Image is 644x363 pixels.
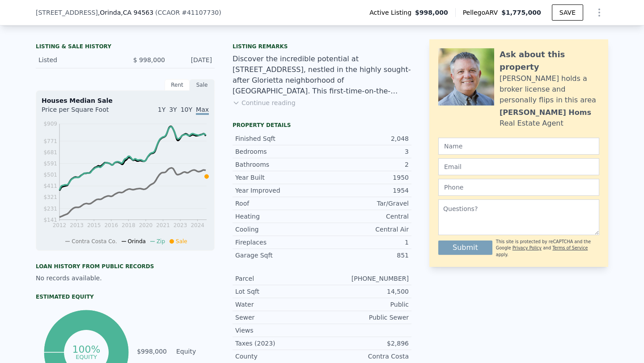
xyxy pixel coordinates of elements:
[176,238,187,245] span: Sale
[235,147,322,156] div: Bedrooms
[235,251,322,260] div: Garage Sqft
[136,346,167,356] td: $998,000
[133,56,165,63] span: $ 998,000
[235,339,322,348] div: Taxes (2023)
[165,79,190,91] div: Rent
[174,346,215,356] td: Equity
[233,54,411,97] div: Discover the incredible potential at [STREET_ADDRESS], nestled in the highly sought-after Gloriet...
[322,186,409,195] div: 1954
[235,186,322,195] div: Year Improved
[158,106,165,113] span: 1Y
[552,245,588,250] a: Terms of Service
[121,9,153,16] span: , CA 94563
[552,4,583,21] button: SAVE
[322,352,409,361] div: Contra Costa
[322,313,409,322] div: Public Sewer
[235,238,322,247] div: Fireplaces
[36,43,215,52] div: LISTING & SALE HISTORY
[139,222,153,228] tspan: 2020
[235,212,322,221] div: Heating
[438,179,599,196] input: Phone
[36,8,98,17] span: [STREET_ADDRESS]
[174,222,187,228] tspan: 2023
[36,263,215,270] div: Loan history from public records
[181,106,192,113] span: 10Y
[235,173,322,182] div: Year Built
[43,194,57,200] tspan: $321
[191,222,204,228] tspan: 2024
[76,353,97,360] tspan: equity
[322,160,409,169] div: 2
[513,245,542,250] a: Privacy Policy
[43,217,57,223] tspan: $141
[155,8,221,17] div: ( )
[322,287,409,296] div: 14,500
[233,98,296,107] button: Continue reading
[233,43,411,50] div: Listing remarks
[500,48,599,73] div: Ask about this property
[500,118,563,129] div: Real Estate Agent
[42,96,209,105] div: Houses Median Sale
[322,274,409,283] div: [PHONE_NUMBER]
[235,287,322,296] div: Lot Sqft
[42,105,125,119] div: Price per Square Foot
[438,138,599,155] input: Name
[43,183,57,189] tspan: $411
[128,238,146,245] span: Orinda
[369,8,415,17] span: Active Listing
[322,300,409,309] div: Public
[36,274,215,283] div: No records available.
[190,79,215,91] div: Sale
[322,134,409,143] div: 2,048
[322,339,409,348] div: $2,896
[322,173,409,182] div: 1950
[501,9,541,16] span: $1,775,000
[590,4,608,21] button: Show Options
[500,107,591,118] div: [PERSON_NAME] Homs
[235,326,322,335] div: Views
[182,9,219,16] span: # 41107730
[172,55,212,64] div: [DATE]
[53,222,67,228] tspan: 2012
[235,225,322,234] div: Cooling
[235,199,322,208] div: Roof
[463,8,502,17] span: Pellego ARV
[43,206,57,212] tspan: $231
[415,8,448,17] span: $998,000
[122,222,136,228] tspan: 2018
[322,251,409,260] div: 851
[43,172,57,178] tspan: $501
[43,160,57,167] tspan: $591
[156,222,170,228] tspan: 2021
[72,344,100,355] tspan: 100%
[496,239,599,258] div: This site is protected by reCAPTCHA and the Google and apply.
[87,222,101,228] tspan: 2015
[322,225,409,234] div: Central Air
[104,222,118,228] tspan: 2016
[36,293,215,300] div: Estimated Equity
[169,106,177,113] span: 3Y
[322,212,409,221] div: Central
[98,8,153,17] span: , Orinda
[235,300,322,309] div: Water
[235,352,322,361] div: County
[43,121,57,127] tspan: $909
[438,241,492,255] button: Submit
[38,55,118,64] div: Listed
[158,9,180,16] span: CCAOR
[322,199,409,208] div: Tar/Gravel
[235,313,322,322] div: Sewer
[438,158,599,175] input: Email
[235,134,322,143] div: Finished Sqft
[43,138,57,144] tspan: $771
[157,238,165,245] span: Zip
[322,238,409,247] div: 1
[72,238,117,245] span: Contra Costa Co.
[70,222,84,228] tspan: 2013
[233,122,411,129] div: Property details
[235,274,322,283] div: Parcel
[500,73,599,106] div: [PERSON_NAME] holds a broker license and personally flips in this area
[322,147,409,156] div: 3
[43,149,57,156] tspan: $681
[196,106,209,115] span: Max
